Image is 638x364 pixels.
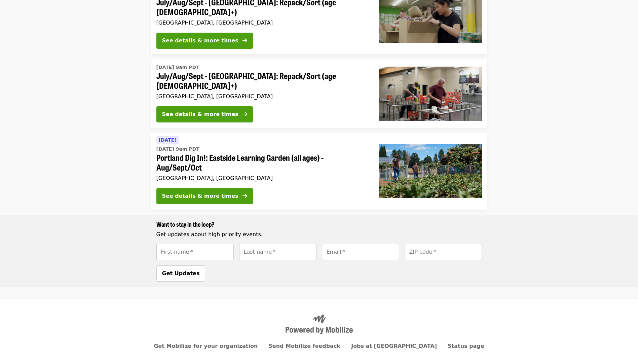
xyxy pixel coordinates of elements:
[351,343,437,349] a: Jobs at [GEOGRAPHIC_DATA]
[154,343,258,349] a: Get Mobilize for your organization
[156,220,215,228] span: Want to stay in the loop?
[162,192,238,200] div: See details & more times
[156,153,368,172] span: Portland Dig In!: Eastside Learning Garden (all ages) - Aug/Sept/Oct
[151,60,487,128] a: See details for "July/Aug/Sept - Portland: Repack/Sort (age 16+)"
[162,37,238,45] div: See details & more times
[156,71,368,90] span: July/Aug/Sept - [GEOGRAPHIC_DATA]: Repack/Sort (age [DEMOGRAPHIC_DATA]+)
[156,106,253,122] button: See details & more times
[405,244,482,260] input: [object Object]
[156,93,368,100] div: [GEOGRAPHIC_DATA], [GEOGRAPHIC_DATA]
[156,175,368,181] div: [GEOGRAPHIC_DATA], [GEOGRAPHIC_DATA]
[286,315,353,334] img: Powered by Mobilize
[156,146,199,153] time: [DATE] 9am PDT
[156,231,263,238] span: Get updates about high priority events.
[156,244,234,260] input: [object Object]
[162,110,238,118] div: See details & more times
[162,270,200,277] span: Get Updates
[379,144,482,198] img: Portland Dig In!: Eastside Learning Garden (all ages) - Aug/Sept/Oct organized by Oregon Food Bank
[239,244,316,260] input: [object Object]
[156,20,368,26] div: [GEOGRAPHIC_DATA], [GEOGRAPHIC_DATA]
[268,343,340,349] a: Send Mobilize feedback
[156,188,253,204] button: See details & more times
[156,342,482,350] nav: Primary footer navigation
[242,193,247,199] i: arrow-right icon
[159,137,177,143] span: [DATE]
[151,133,487,210] a: See details for "Portland Dig In!: Eastside Learning Garden (all ages) - Aug/Sept/Oct"
[322,244,399,260] input: [object Object]
[448,343,484,349] a: Status page
[156,33,253,49] button: See details & more times
[379,67,482,120] img: July/Aug/Sept - Portland: Repack/Sort (age 16+) organized by Oregon Food Bank
[156,265,205,282] button: Get Updates
[242,37,247,44] i: arrow-right icon
[242,111,247,117] i: arrow-right icon
[156,64,199,71] time: [DATE] 9am PDT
